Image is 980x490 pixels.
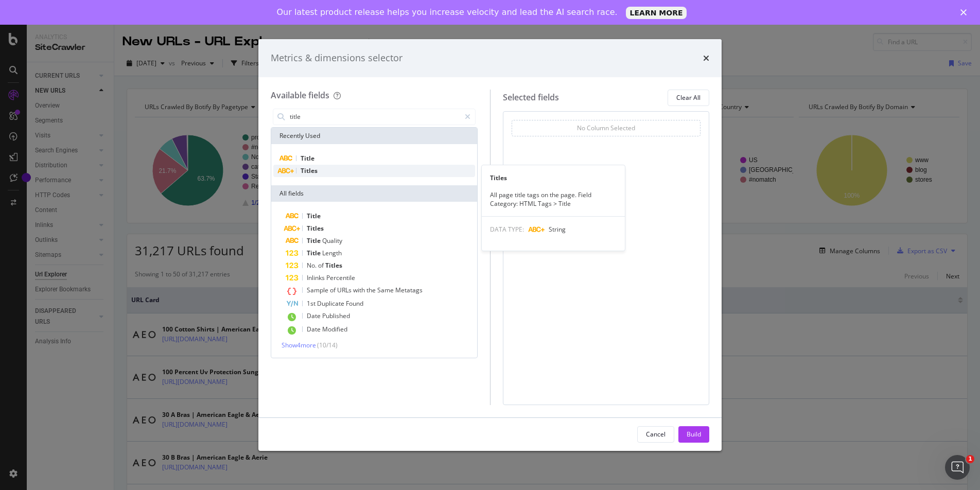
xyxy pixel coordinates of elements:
[703,51,709,65] div: times
[271,51,402,65] div: Metrics & dimensions selector
[322,325,347,334] span: Modified
[668,90,709,106] button: Clear All
[377,286,395,294] span: Same
[307,224,324,233] span: Titles
[271,185,477,202] div: All fields
[549,225,566,234] span: String
[482,190,625,208] div: All page title tags on the page. Field Category: HTML Tags > Title
[301,166,318,175] span: Titles
[307,273,326,282] span: Inlinks
[626,7,687,19] a: LEARN MORE
[307,261,318,270] span: No.
[277,7,618,17] div: Our latest product release helps you increase velocity and lead the AI search race.
[346,299,363,308] span: Found
[577,124,635,132] div: No Column Selected
[307,311,322,320] span: Date
[490,225,524,234] span: DATA TYPE:
[366,286,377,294] span: the
[307,299,317,308] span: 1st
[307,286,330,294] span: Sample
[289,109,460,125] input: Search by field name
[318,261,325,270] span: of
[317,341,338,349] span: ( 10 / 14 )
[646,430,666,439] div: Cancel
[966,455,974,463] span: 1
[301,154,314,163] span: Title
[482,173,625,182] div: Titles
[307,212,321,220] span: Title
[395,286,423,294] span: Metatags
[676,93,701,102] div: Clear All
[503,92,559,103] div: Selected fields
[271,128,477,144] div: Recently Used
[317,299,346,308] span: Duplicate
[258,39,722,451] div: modal
[330,286,337,294] span: of
[282,341,316,349] span: Show 4 more
[322,236,342,245] span: Quality
[326,273,355,282] span: Percentile
[945,455,970,480] iframe: Intercom live chat
[325,261,342,270] span: Titles
[637,426,674,443] button: Cancel
[322,311,350,320] span: Published
[307,236,322,245] span: Title
[353,286,366,294] span: with
[322,249,342,257] span: Length
[687,430,701,439] div: Build
[307,325,322,334] span: Date
[960,9,971,15] div: Close
[337,286,353,294] span: URLs
[271,90,329,101] div: Available fields
[678,426,709,443] button: Build
[307,249,322,257] span: Title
